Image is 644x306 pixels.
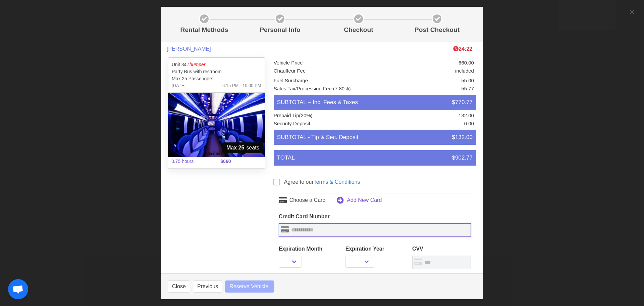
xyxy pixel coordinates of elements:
span: Add New Card [347,196,382,204]
p: Checkout [322,25,395,35]
a: Terms & Conditions [314,179,360,185]
button: Reserve Vehicle! [225,280,274,293]
label: Credit Card Number [279,213,471,221]
li: 55.00 [379,77,474,85]
label: Agree to our [284,178,360,186]
label: Expiration Year [345,245,404,253]
label: CVV [412,245,471,253]
em: Thumper [186,62,205,67]
p: Personal Info [244,25,317,35]
button: Close [168,280,190,293]
li: 132.00 [379,112,474,120]
p: Party Bus with restroom [172,68,261,75]
span: Reserve Vehicle! [229,282,270,291]
li: SUBTOTAL – Inc. Fees & Taxes [274,95,476,110]
img: 34%2002.jpg [168,93,265,157]
li: Chauffeur Fee [274,67,379,75]
span: seats [222,142,263,153]
p: Max 25 Passengers [172,75,261,82]
li: TOTAL [274,150,476,166]
li: 660.00 [379,59,474,67]
b: 24:22 [453,46,472,52]
li: SUBTOTAL - Tip & Sec. Deposit [274,130,476,145]
li: included [379,67,474,75]
span: 3.75 hours [167,154,216,169]
li: Security Deposit [274,120,379,128]
li: 55.77 [379,85,474,93]
li: Vehicle Price [274,59,379,67]
div: Open chat [8,279,28,299]
span: $770.77 [452,98,473,107]
p: Unit 34 [172,61,261,68]
p: Rental Methods [170,25,238,35]
span: Choose a Card [289,196,326,204]
strong: Max 25 [226,144,244,152]
span: The clock is ticking ⁠— this timer shows how long we'll hold this limo during checkout. If time r... [453,46,472,52]
span: [DATE] [172,82,185,89]
span: $132.00 [452,133,473,142]
label: Expiration Month [279,245,337,253]
span: $902.77 [452,154,473,162]
li: 0.00 [379,120,474,128]
p: Post Checkout [400,25,474,35]
li: Sales Tax/Processing Fee (7.80%) [274,85,379,93]
li: Prepaid Tip [274,112,379,120]
span: 6:15 PM - 10:00 PM [222,82,261,89]
span: (20%) [299,113,313,118]
button: Previous [193,280,222,293]
span: [PERSON_NAME] [167,46,211,52]
li: Fuel Surcharge [274,77,379,85]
